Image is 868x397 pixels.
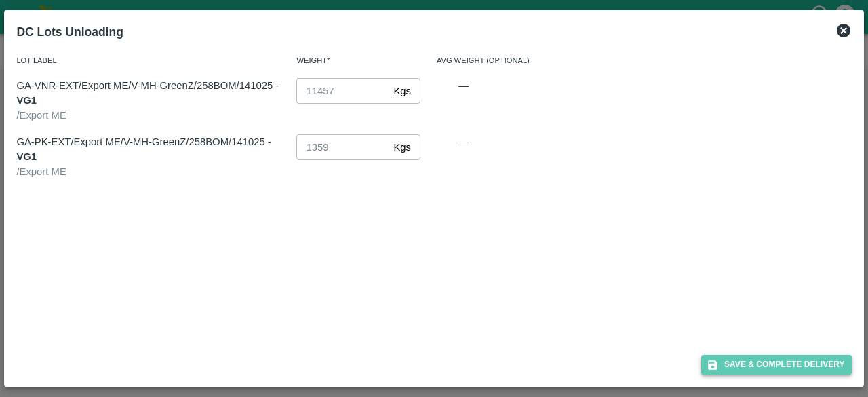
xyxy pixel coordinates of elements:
[701,355,852,375] button: Save & Complete Delivery
[16,95,37,106] strong: VG1
[16,25,123,39] b: DC Lots Unloading
[393,83,411,98] p: Kgs
[16,151,37,162] strong: VG1
[16,164,280,179] div: / Export ME
[420,118,490,180] div: —
[420,62,490,124] div: —
[16,134,280,165] p: GA-PK-EXT/Export ME/V-MH-GreenZ/258BOM/141025 -
[16,78,280,109] p: GA-VNR-EXT/Export ME/V-MH-GreenZ/258BOM/141025 -
[393,140,411,155] p: Kgs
